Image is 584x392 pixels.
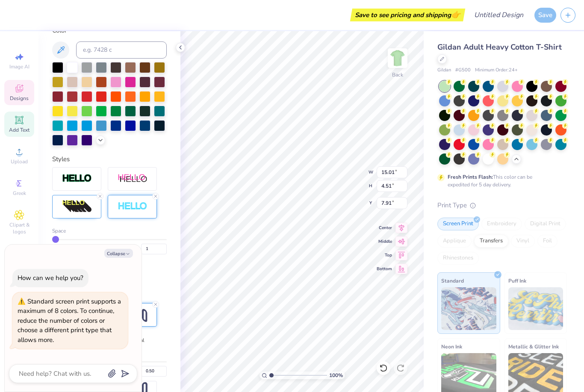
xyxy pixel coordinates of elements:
span: Standard [441,276,464,285]
img: Puff Ink [508,287,563,330]
div: Print Type [437,200,567,210]
span: Middle [377,239,392,245]
span: Image AI [9,63,29,70]
div: Vinyl [511,235,535,248]
span: Upload [11,158,28,165]
div: Applique [437,235,472,248]
span: Puff Ink [508,276,526,285]
span: Metallic & Glitter Ink [508,342,559,351]
img: Standard [441,287,496,330]
div: How can we help you? [18,274,83,282]
div: Transfers [474,235,508,248]
img: Stroke [62,174,92,183]
span: Gildan Adult Heavy Cotton T-Shirt [437,42,562,52]
div: Rhinestones [437,252,479,265]
span: Neon Ink [441,342,462,351]
span: 👉 [451,9,460,20]
span: 100 % [329,371,343,379]
span: Gildan [437,67,451,74]
div: Save to see pricing and shipping [352,9,463,21]
span: Designs [10,95,29,102]
span: Center [377,225,392,231]
img: Back [389,50,406,67]
div: Foil [537,235,557,248]
button: Collapse [104,249,133,258]
span: Bottom [377,266,392,272]
div: Back [392,71,403,79]
span: # G500 [455,67,471,74]
strong: Fresh Prints Flash: [448,174,493,180]
input: Untitled Design [467,6,530,24]
img: 3d Illusion [62,200,92,213]
div: Digital Print [525,218,566,230]
div: Styles [52,154,167,164]
div: Screen Print [437,218,479,230]
span: Greek [13,190,26,197]
span: Space [52,227,66,235]
div: Embroidery [481,218,522,230]
span: Minimum Order: 24 + [475,67,518,74]
span: Clipart & logos [4,221,34,235]
div: Standard screen print supports a maximum of 8 colors. To continue, reduce the number of colors or... [18,297,121,344]
span: Top [377,252,392,258]
img: Shadow [118,174,147,184]
input: e.g. 7428 c [76,41,167,59]
span: Add Text [9,127,29,133]
img: Negative Space [118,202,147,212]
div: This color can be expedited for 5 day delivery. [448,173,553,189]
